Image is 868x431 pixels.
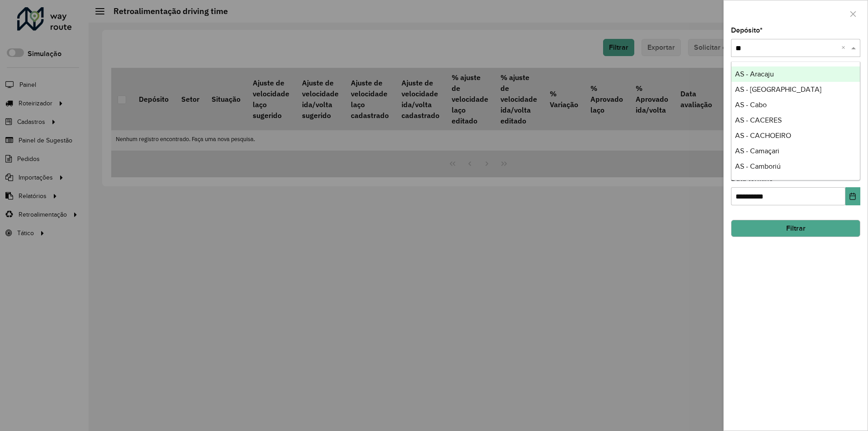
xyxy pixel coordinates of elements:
[735,101,767,109] span: AS - Cabo
[731,62,860,180] ng-dropdown-panel: Options list
[845,187,860,205] button: Choose Date
[731,220,860,237] button: Filtrar
[731,25,763,36] label: Depósito
[841,43,849,53] span: Clear all
[735,70,774,78] span: AS - Aracaju
[735,116,782,124] span: AS - CACERES
[735,85,821,93] span: AS - [GEOGRAPHIC_DATA]
[735,132,791,139] span: AS - CACHOEIRO
[735,147,779,155] span: AS - Camaçari
[735,162,781,170] span: AS - Camboriú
